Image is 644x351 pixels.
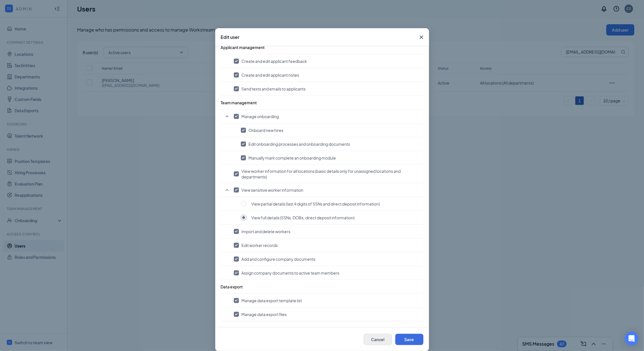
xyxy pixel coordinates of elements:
[241,155,421,161] button: Manually mark complete an onboarding module
[241,215,421,221] button: View full details (SSNs, DOBs, direct deposit information)
[234,58,421,64] button: Create and edit applicant feedback
[242,114,279,119] span: Manage onboarding
[241,201,421,207] button: View partial details (last 4 digits of SSNs and direct deposit information)
[234,256,421,262] button: Add and configure company documents
[234,312,421,317] button: Manage data export files
[224,113,230,120] svg: SmallChevronUp
[242,256,316,262] span: Add and configure company documents
[221,34,240,40] h3: Edit user
[242,270,340,276] span: Assign company documents to active team members
[221,284,243,289] span: Data export
[364,334,392,345] button: Cancel
[625,332,638,345] div: Open Intercom Messenger
[234,187,421,193] button: View sensitive worker information
[242,229,291,234] span: Import and delete workers
[242,187,304,193] span: View sensitive worker information
[234,242,421,248] button: Edit worker records
[395,334,423,345] button: Save
[242,242,278,248] span: Edit worker records
[252,201,380,207] span: View partial details (last 4 digits of SSNs and direct deposit information)
[414,28,429,46] button: Close
[221,100,257,105] span: Team management
[249,155,336,161] span: Manually mark complete an onboarding module
[234,114,421,119] button: Manage onboarding
[234,86,421,92] button: Send texts and emails to applicants
[242,298,302,303] span: Manage data export template list
[234,72,421,78] button: Create and edit applicant notes
[249,141,350,147] span: Edit onboarding processes and onboarding documents
[234,270,421,276] button: Assign company documents to active team members
[234,298,421,303] button: Manage data export template list
[252,215,355,220] span: View full details (SSNs, DOBs, direct deposit information)
[242,86,306,92] span: Send texts and emails to applicants
[224,187,230,193] svg: SmallChevronUp
[418,34,425,41] svg: Cross
[241,141,421,147] button: Edit onboarding processes and onboarding documents
[234,229,421,234] button: Import and delete workers
[234,168,421,180] button: View worker information for all locations (basic details only for unassigned locations and depart...
[242,72,299,78] span: Create and edit applicant notes
[242,168,421,180] span: View worker information for all locations (basic details only for unassigned locations and depart...
[241,127,421,133] button: Onboard new hires
[242,312,287,317] span: Manage data export files
[242,58,307,64] span: Create and edit applicant feedback
[221,45,265,50] span: Applicant management
[249,127,284,133] span: Onboard new hires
